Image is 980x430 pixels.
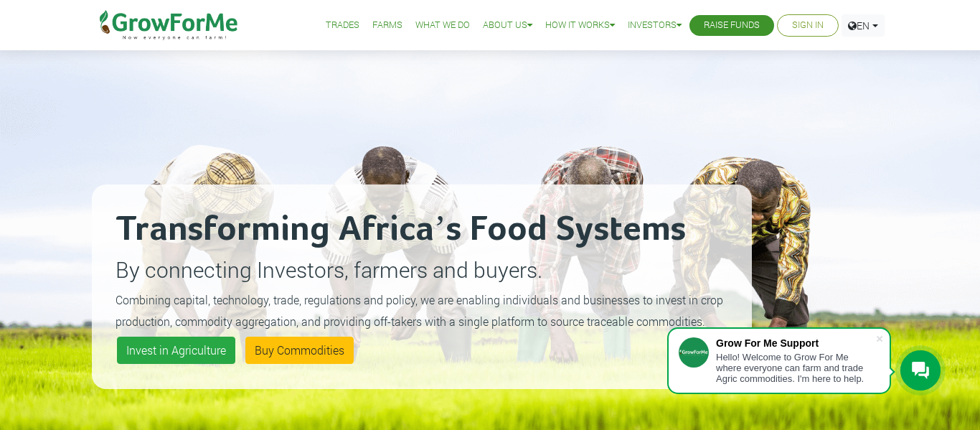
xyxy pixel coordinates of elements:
[117,337,235,364] a: Invest in Agriculture
[716,337,875,349] div: Grow For Me Support
[116,292,723,329] small: Combining capital, technology, trade, regulations and policy, we are enabling individuals and bus...
[245,337,354,364] a: Buy Commodities
[716,352,875,384] div: Hello! Welcome to Grow For Me where everyone can farm and trade Agric commodities. I'm here to help.
[842,14,885,37] a: EN
[545,18,615,33] a: How it Works
[483,18,532,33] a: About Us
[326,18,359,33] a: Trades
[792,18,824,33] a: Sign In
[415,18,470,33] a: What We Do
[628,18,682,33] a: Investors
[116,208,728,251] h2: Transforming Africa’s Food Systems
[116,253,728,286] p: By connecting Investors, farmers and buyers.
[372,18,402,33] a: Farms
[704,18,760,33] a: Raise Funds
